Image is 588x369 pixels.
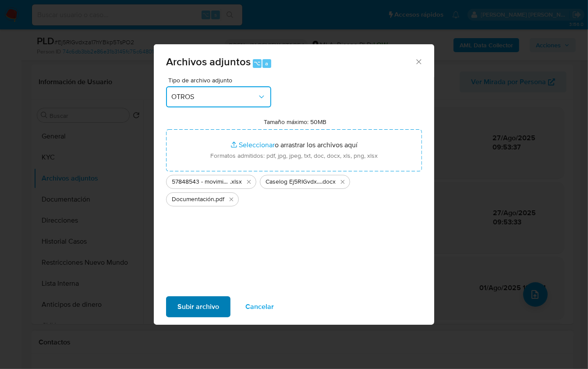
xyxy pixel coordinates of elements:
button: OTROS [166,86,271,107]
button: Cerrar [414,57,422,65]
span: .docx [321,177,336,186]
span: 57848543 - movimientos [172,177,230,186]
ul: Archivos seleccionados [166,171,422,206]
span: Subir archivo [177,297,219,316]
span: ⌥ [254,59,260,67]
span: Documentación [172,195,214,204]
button: Eliminar Documentación.pdf [226,194,237,205]
span: .pdf [214,195,224,204]
label: Tamaño máximo: 50MB [264,118,327,126]
button: Subir archivo [166,296,230,317]
span: a [265,59,268,67]
span: Caselog Ej5RIGvdxza17hYBkp5TsPO2_2025_08_25_16_10_55 [266,177,321,186]
span: OTROS [171,92,257,101]
span: .xlsx [230,177,242,186]
span: Archivos adjuntos [166,54,251,69]
button: Eliminar Caselog Ej5RIGvdxza17hYBkp5TsPO2_2025_08_25_16_10_55.docx [337,177,348,187]
button: Eliminar 57848543 - movimientos.xlsx [244,177,254,187]
button: Cancelar [234,296,285,317]
span: Cancelar [245,297,274,316]
span: Tipo de archivo adjunto [168,77,273,83]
